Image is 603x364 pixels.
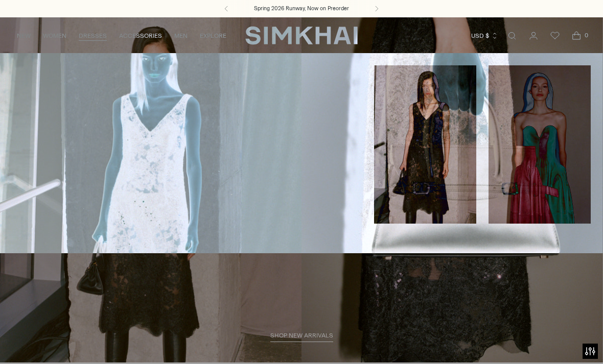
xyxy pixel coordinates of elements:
[17,25,31,47] a: NEW
[545,26,565,46] a: Wishlist
[79,25,107,47] a: DRESSES
[566,26,587,46] a: Open cart modal
[502,26,522,46] a: Open search modal
[200,25,226,47] a: EXPLORE
[43,25,66,47] a: WOMEN
[471,25,498,47] button: USD $
[119,25,162,47] a: ACCESSORIES
[254,5,349,13] a: Spring 2026 Runway, Now on Preorder
[582,31,591,40] span: 0
[523,26,544,46] a: Go to the account page
[174,25,188,47] a: MEN
[245,26,358,45] a: SIMKHAI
